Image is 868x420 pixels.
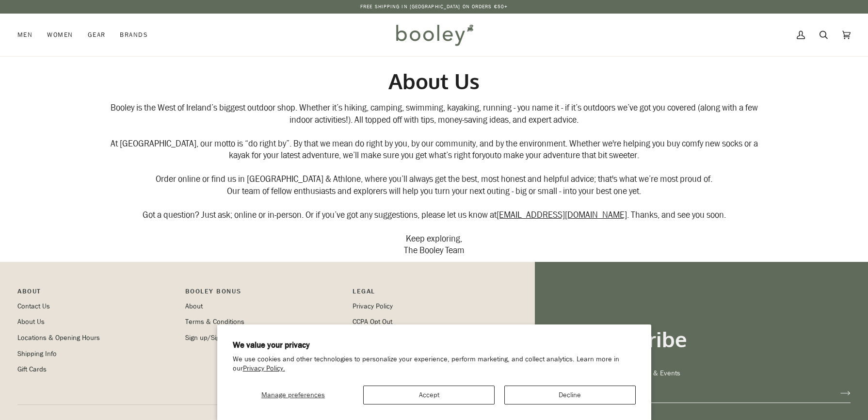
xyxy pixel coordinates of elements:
[185,317,244,326] a: Terms & Conditions
[497,209,627,221] a: [EMAIL_ADDRESS][DOMAIN_NAME]
[504,386,636,404] button: Decline
[100,68,768,95] h2: About Us
[17,333,100,342] a: Locations & Opening Hours
[552,326,851,353] h3: Join the Tribe
[552,368,851,379] p: Get updates on Deals, Launches & Events
[120,30,148,40] span: Brands
[233,340,636,351] h2: We value your privacy
[404,244,465,257] span: The Booley Team
[185,302,203,311] a: About
[261,390,325,400] span: Manage preferences
[406,232,462,244] span: Keep exploring,
[17,30,32,40] span: Men
[227,185,641,197] span: Our team of fellow enthusiasts and explorers will help you turn your next outing - big or small -...
[392,21,477,49] img: Booley
[233,386,354,404] button: Manage preferences
[552,385,825,403] input: your-email@example.com
[17,365,47,374] a: Gift Cards
[143,209,497,221] span: Got a question? Just ask; online or in-person. Or if you’ve got any suggestions, please let us kn...
[47,30,73,40] span: Women
[88,30,106,40] span: Gear
[353,302,393,311] a: Privacy Policy
[111,137,758,162] span: At [GEOGRAPHIC_DATA], our motto is “do right by”. By that we mean do right by you, by our communi...
[360,3,508,11] p: Free Shipping in [GEOGRAPHIC_DATA] on Orders €50+
[17,302,50,311] a: Contact Us
[17,317,45,326] a: About Us
[627,209,726,221] span: . Thanks, and see you soon.
[353,286,511,301] p: Pipeline_Footer Sub
[40,14,80,56] a: Women
[80,14,113,56] a: Gear
[482,149,495,162] span: you
[17,286,176,301] p: Pipeline_Footer Main
[17,349,57,358] a: Shipping Info
[113,14,155,56] a: Brands
[111,102,758,126] span: Booley is the West of Ireland’s biggest outdoor shop. Whether it’s hiking, camping, swimming, kay...
[243,364,285,373] a: Privacy Policy.
[185,286,343,301] p: Booley Bonus
[17,14,40,56] a: Men
[185,333,231,342] a: Sign up/Sign in
[825,386,851,401] button: Join
[495,149,639,162] span: to make your adventure that bit sweeter.
[353,317,392,326] a: CCPA Opt Out
[363,386,495,404] button: Accept
[156,173,712,185] span: Order online or find us in [GEOGRAPHIC_DATA] & Athlone, where you’ll always get the best, most ho...
[233,355,636,373] p: We use cookies and other technologies to personalize your experience, perform marketing, and coll...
